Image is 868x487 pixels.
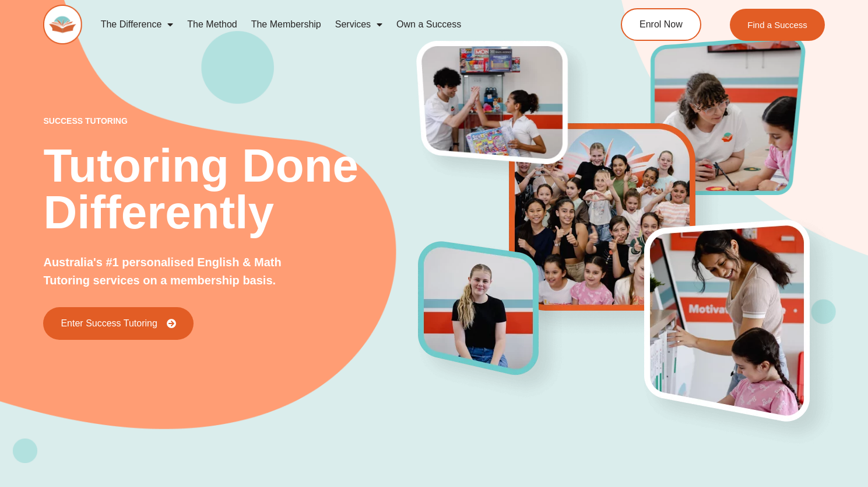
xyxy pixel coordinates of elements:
[94,11,181,38] a: The Difference
[389,11,468,38] a: Own a Success
[43,253,317,290] p: Australia's #1 personalised English & Math Tutoring services on a membership basis.
[43,117,418,125] p: success tutoring
[61,319,157,328] span: Enter Success Tutoring
[43,142,418,236] h2: Tutoring Done Differently
[730,9,825,41] a: Find a Success
[180,11,244,38] a: The Method
[244,11,328,38] a: The Membership
[94,11,577,38] nav: Menu
[43,307,193,340] a: Enter Success Tutoring
[621,8,701,41] a: Enrol Now
[639,20,683,29] span: Enrol Now
[328,11,389,38] a: Services
[747,20,807,29] span: Find a Success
